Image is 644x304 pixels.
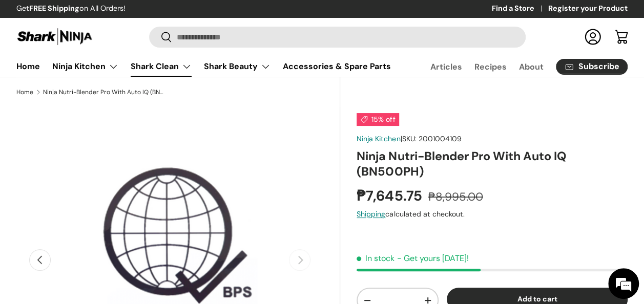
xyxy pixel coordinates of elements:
textarea: Type your message and hit 'Enter' [5,199,195,234]
summary: Shark Beauty [198,56,277,77]
span: Subscribe [578,62,619,71]
div: calculated at checkout. [357,209,628,220]
summary: Ninja Kitchen [46,56,124,77]
strong: FREE Shipping [29,4,79,13]
div: Minimize live chat window [168,5,193,30]
summary: Shark Clean [124,56,198,77]
a: Register your Product [548,3,628,14]
span: | [400,134,461,143]
nav: Breadcrumbs [16,88,340,97]
a: About [519,57,544,77]
span: 15% off [357,113,399,126]
a: Subscribe [556,59,628,75]
nav: Primary [16,56,391,77]
a: Home [16,89,33,95]
p: Get on All Orders! [16,3,126,14]
a: Shipping [357,209,385,219]
span: In stock [357,253,394,264]
nav: Secondary [406,56,628,77]
s: ₱8,995.00 [428,189,483,204]
a: Home [16,56,40,76]
a: Ninja Nutri-Blender Pro With Auto IQ (BN500PH) [43,89,166,95]
span: We're online! [59,89,141,192]
a: Articles [430,57,462,77]
h1: Ninja Nutri-Blender Pro With Auto IQ (BN500PH) [357,148,628,180]
div: Chat with us now [53,57,172,71]
a: Ninja Kitchen [357,134,400,143]
strong: ₱7,645.75 [357,187,424,205]
span: 2001004109 [418,134,461,143]
img: Shark Ninja Philippines [16,27,93,47]
a: Find a Store [492,3,548,14]
span: SKU: [402,134,416,143]
a: Recipes [474,57,507,77]
p: - Get yours [DATE]! [397,253,468,264]
a: Accessories & Spare Parts [283,56,391,76]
